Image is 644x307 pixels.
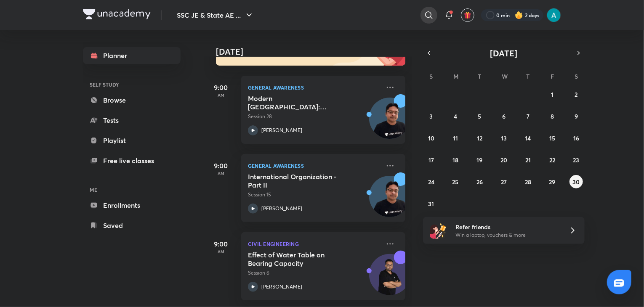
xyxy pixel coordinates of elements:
h5: 9:00 [204,239,238,249]
abbr: August 23, 2025 [573,156,580,164]
button: August 16, 2025 [569,131,583,145]
button: August 18, 2025 [449,153,462,167]
abbr: August 1, 2025 [551,90,554,98]
button: August 29, 2025 [546,175,559,188]
abbr: Friday [551,72,554,80]
button: August 17, 2025 [425,153,438,167]
h6: SELF STUDY [83,77,181,92]
h4: [DATE] [216,47,414,57]
button: avatar [461,8,474,22]
button: August 11, 2025 [449,131,462,145]
img: Avatar [370,102,410,143]
button: August 26, 2025 [473,175,487,188]
abbr: August 26, 2025 [476,178,483,186]
button: August 12, 2025 [473,131,487,145]
button: August 1, 2025 [546,87,559,101]
h5: Modern India: Gandhian Phase - Part III [248,94,353,111]
h5: International Organization - Part II [248,172,353,189]
abbr: August 24, 2025 [428,178,434,186]
button: August 4, 2025 [449,109,462,123]
img: Ajay Singh [547,8,561,22]
abbr: Tuesday [478,72,482,80]
p: General Awareness [248,82,380,93]
a: Enrollments [83,197,181,214]
h6: ME [83,183,181,197]
a: Saved [83,217,181,234]
p: Session 6 [248,269,380,277]
a: Tests [83,112,181,129]
a: Browse [83,92,181,109]
button: August 15, 2025 [546,131,559,145]
abbr: August 11, 2025 [453,134,458,142]
p: Civil Engineering [248,239,380,249]
a: Playlist [83,132,181,149]
p: Session 15 [248,191,380,198]
button: August 14, 2025 [521,131,535,145]
p: [PERSON_NAME] [261,283,302,291]
abbr: August 3, 2025 [430,112,433,120]
button: August 23, 2025 [569,153,583,167]
p: Session 28 [248,113,380,120]
p: AM [204,171,238,176]
abbr: August 9, 2025 [575,112,578,120]
p: Win a laptop, vouchers & more [455,231,559,239]
abbr: Monday [453,72,458,80]
button: August 8, 2025 [546,109,559,123]
button: August 27, 2025 [497,175,511,188]
button: August 24, 2025 [425,175,438,188]
h5: 9:00 [204,161,238,171]
abbr: August 29, 2025 [549,178,555,186]
p: AM [204,249,238,254]
abbr: August 18, 2025 [452,156,458,164]
h5: 9:00 [204,82,238,93]
abbr: August 13, 2025 [501,134,507,142]
button: August 21, 2025 [521,153,535,167]
abbr: August 21, 2025 [525,156,531,164]
p: General Awareness [248,161,380,171]
img: Company Logo [83,9,151,19]
abbr: August 15, 2025 [549,134,555,142]
abbr: Saturday [575,72,578,80]
abbr: August 30, 2025 [573,178,580,186]
button: August 13, 2025 [497,131,511,145]
button: August 6, 2025 [497,109,511,123]
abbr: August 7, 2025 [527,112,530,120]
button: August 31, 2025 [425,197,438,210]
abbr: August 20, 2025 [500,156,507,164]
abbr: August 25, 2025 [452,178,459,186]
img: streak [515,11,523,19]
abbr: August 28, 2025 [525,178,531,186]
button: August 5, 2025 [473,109,487,123]
button: August 10, 2025 [425,131,438,145]
button: SSC JE & State AE ... [172,7,259,24]
abbr: August 31, 2025 [428,200,434,208]
abbr: August 4, 2025 [454,112,457,120]
button: August 9, 2025 [569,109,583,123]
abbr: August 12, 2025 [477,134,482,142]
button: August 19, 2025 [473,153,487,167]
p: [PERSON_NAME] [261,205,302,212]
abbr: August 16, 2025 [573,134,579,142]
button: August 25, 2025 [449,175,462,188]
button: August 30, 2025 [569,175,583,188]
a: Company Logo [83,9,151,21]
abbr: Thursday [526,72,530,80]
abbr: August 6, 2025 [502,112,506,120]
abbr: August 27, 2025 [501,178,507,186]
abbr: Sunday [430,72,433,80]
img: Avatar [370,180,410,221]
h5: Effect of Water Table on Bearing Capacity [248,251,353,267]
abbr: August 8, 2025 [551,112,554,120]
button: August 7, 2025 [521,109,535,123]
abbr: August 17, 2025 [428,156,434,164]
button: August 2, 2025 [569,87,583,101]
h6: Refer friends [455,222,559,231]
button: [DATE] [435,47,573,59]
img: avatar [464,11,471,19]
abbr: August 19, 2025 [477,156,483,164]
abbr: August 5, 2025 [478,112,482,120]
abbr: August 10, 2025 [428,134,434,142]
abbr: August 22, 2025 [549,156,555,164]
abbr: August 14, 2025 [525,134,531,142]
button: August 28, 2025 [521,175,535,188]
